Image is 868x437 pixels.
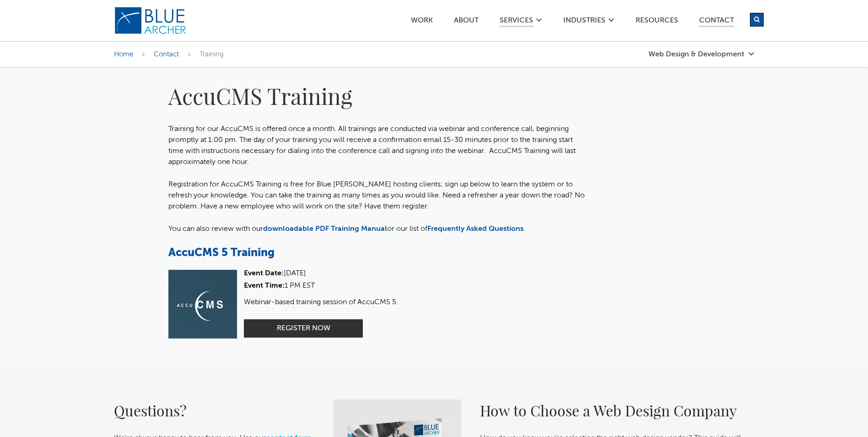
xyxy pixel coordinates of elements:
[699,17,734,27] a: Contact
[168,270,237,339] img: cms%2D5.png
[563,17,606,27] a: Industries
[168,82,589,110] h1: AccuCMS Training
[114,51,133,58] a: Home
[168,246,589,261] h3: AccuCMS 5 Training
[263,225,387,233] a: downloadable PDF Training Manual
[244,270,284,277] strong: Event Date:
[244,282,285,290] strong: Event Time:
[168,224,589,235] p: You can also review with our or our list of .
[410,17,433,27] a: Work
[114,6,187,35] img: Blue Archer Logo
[168,124,589,168] p: Training for our AccuCMS is offered once a month. All trainings are conducted via webinar and con...
[635,17,679,27] a: Resources
[480,399,755,421] h2: How to Choose a Web Design Company
[244,319,363,338] a: Register Now
[244,297,398,308] p: Webinar-based training session of AccuCMS 5.
[244,270,398,277] div: [DATE]
[648,50,755,58] a: Web Design & Development
[453,17,479,27] a: ABOUT
[244,282,398,290] div: 1 PM EST
[154,51,179,58] a: Contact
[199,51,224,58] span: Training
[427,225,523,233] a: Frequently Asked Questions
[499,17,534,27] a: SERVICES
[168,179,589,212] p: Registration for AccuCMS Training is free for Blue [PERSON_NAME] hosting clients; sign up below t...
[114,399,315,421] h2: Questions?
